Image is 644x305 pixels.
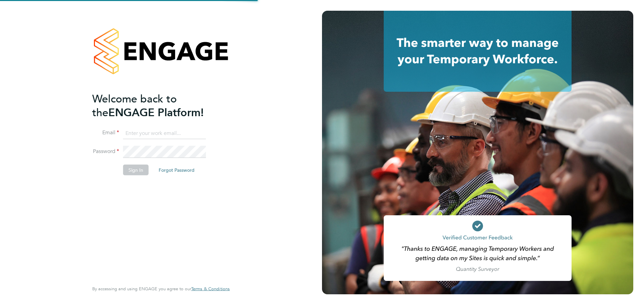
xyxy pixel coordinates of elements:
label: Email [92,129,119,136]
button: Forgot Password [153,165,200,175]
a: Terms & Conditions [191,286,230,292]
button: Sign In [123,165,149,175]
input: Enter your work email... [123,127,206,139]
label: Password [92,148,119,155]
h2: ENGAGE Platform! [92,92,223,119]
span: By accessing and using ENGAGE you agree to our [92,286,230,292]
span: Welcome back to the [92,92,177,119]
